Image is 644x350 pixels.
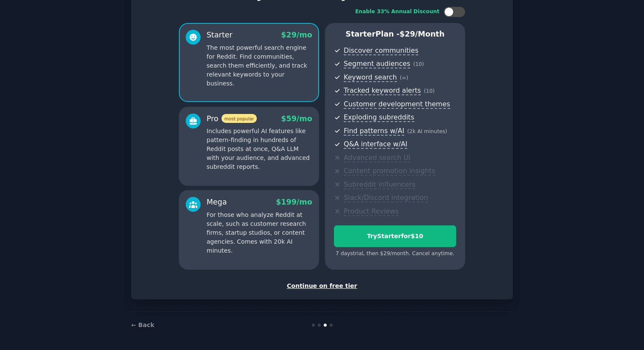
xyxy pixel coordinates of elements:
[207,197,227,208] div: Mega
[207,43,312,88] p: The most powerful search engine for Reddit. Find communities, search them efficiently, and track ...
[207,211,312,255] p: For those who analyze Reddit at scale, such as customer research firms, startup studios, or conte...
[344,113,414,122] span: Exploding subreddits
[344,86,421,95] span: Tracked keyword alerts
[413,61,424,67] span: ( 10 )
[400,30,445,38] span: $ 29 /month
[344,207,399,216] span: Product Reviews
[207,127,312,171] p: Includes powerful AI features like pattern-finding in hundreds of Reddit posts at once, Q&A LLM w...
[424,88,434,94] span: ( 10 )
[131,322,154,328] a: ← Back
[344,60,410,68] span: Segment audiences
[344,46,418,55] span: Discover communities
[344,73,397,82] span: Keyword search
[344,127,404,136] span: Find patterns w/AI
[407,128,447,134] span: ( 2k AI minutes )
[344,180,415,189] span: Subreddit influencers
[334,232,456,241] div: Try Starter for $10
[140,282,504,290] div: Continue on free tier
[221,114,257,123] span: most popular
[207,30,233,40] div: Starter
[344,167,435,176] span: Content promotion insights
[344,140,407,149] span: Q&A interface w/AI
[207,114,257,124] div: Pro
[276,198,312,206] span: $ 199 /mo
[355,8,440,16] div: Enable 33% Annual Discount
[344,193,428,202] span: Slack/Discord integration
[344,100,450,109] span: Customer development themes
[334,250,456,258] div: 7 days trial, then $ 29 /month . Cancel anytime.
[281,114,312,123] span: $ 59 /mo
[344,154,410,162] span: Advanced search UI
[334,29,456,40] p: Starter Plan -
[400,75,408,81] span: ( ∞ )
[281,31,312,39] span: $ 29 /mo
[334,225,456,247] button: TryStarterfor$10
